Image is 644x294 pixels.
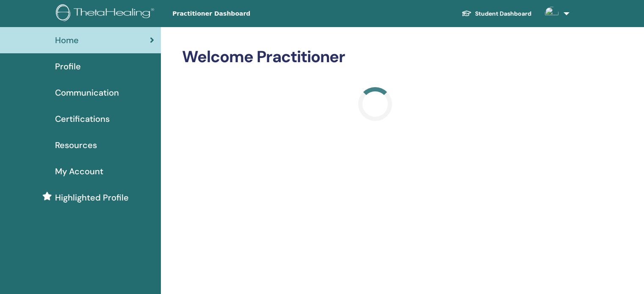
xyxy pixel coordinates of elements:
[55,34,79,47] span: Home
[55,113,110,125] span: Certifications
[55,139,97,151] span: Resources
[55,165,103,178] span: My Account
[55,191,129,204] span: Highlighted Profile
[182,47,568,67] h2: Welcome Practitioner
[56,4,157,23] img: logo.png
[172,9,299,18] span: Practitioner Dashboard
[55,86,119,99] span: Communication
[462,10,472,17] img: graduation-cap-white.svg
[455,6,538,22] a: Student Dashboard
[55,60,81,73] span: Profile
[545,7,558,20] img: default.jpg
